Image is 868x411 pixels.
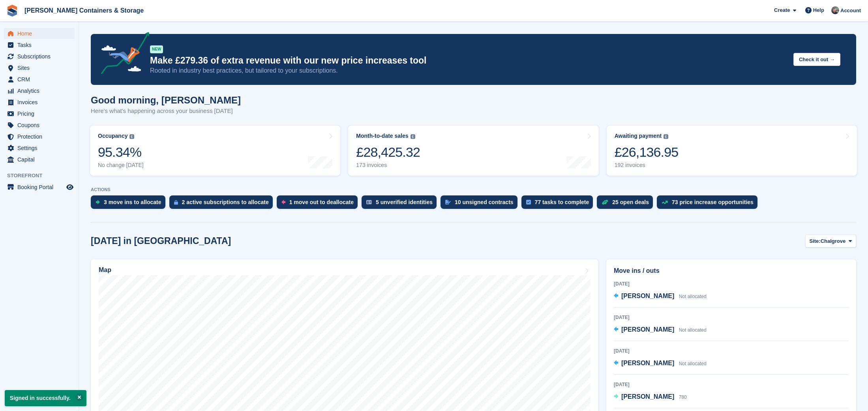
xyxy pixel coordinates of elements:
div: 192 invoices [615,162,679,169]
button: Site: Chalgrove [805,235,857,248]
a: [PERSON_NAME] Not allocated [614,291,707,302]
a: menu [4,108,75,119]
button: Check it out → [793,53,840,66]
a: menu [4,39,75,51]
a: menu [4,85,75,96]
img: contract_signature_icon-13c848040528278c33f63329250d36e43548de30e8caae1d1a13099fd9432cc5.svg [445,200,451,205]
div: 73 price increase opportunities [672,199,754,205]
div: [DATE] [614,314,849,321]
a: Month-to-date sales £28,425.32 173 invoices [348,126,598,176]
a: menu [4,143,75,154]
h1: Good morning, [PERSON_NAME] [91,95,241,105]
a: 2 active subscriptions to allocate [169,195,277,213]
div: 77 tasks to complete [535,199,589,205]
a: Awaiting payment £26,136.95 192 invoices [607,126,857,176]
a: menu [4,154,75,165]
p: Make £279.36 of extra revenue with our new price increases tool [150,55,787,66]
span: Not allocated [679,327,707,333]
div: Occupancy [98,133,127,139]
div: £26,136.95 [615,144,679,160]
span: Booking Portal [17,182,65,193]
span: Protection [17,131,65,142]
a: [PERSON_NAME] Not allocated [614,358,707,369]
img: move_ins_to_allocate_icon-fdf77a2bb77ea45bf5b3d319d69a93e2d87916cf1d5bf7949dd705db3b84f3ca.svg [96,200,100,205]
a: menu [4,62,75,73]
span: [PERSON_NAME] [621,326,674,333]
span: 780 [679,394,687,400]
div: 1 move out to deallocate [289,199,354,205]
div: 5 unverified identities [376,199,433,205]
p: Here's what's happening across your business [DATE] [91,107,241,116]
a: 10 unsigned contracts [441,195,521,213]
a: menu [4,182,75,193]
p: Rooted in industry best practices, but tailored to your subscriptions. [150,66,787,75]
a: 73 price increase opportunities [657,195,761,213]
div: [DATE] [614,347,849,355]
span: Analytics [17,85,65,96]
img: price-adjustments-announcement-icon-8257ccfd72463d97f412b2fc003d46551f7dbcb40ab6d574587a9cd5c0d94... [94,32,150,77]
span: Not allocated [679,294,707,299]
span: [PERSON_NAME] [621,293,674,299]
span: [PERSON_NAME] [621,360,674,366]
a: [PERSON_NAME] Not allocated [614,325,707,335]
h2: Map [99,266,111,274]
img: deal-1b604bf984904fb50ccaf53a9ad4b4a5d6e5aea283cecdc64d6e3604feb123c2.svg [602,199,608,205]
span: Create [774,6,790,14]
a: [PERSON_NAME] 780 [614,392,687,402]
p: Signed in successfully. [5,390,86,406]
img: icon-info-grey-7440780725fd019a000dd9b08b2336e03edf1995a4989e88bcd33f0948082b44.svg [129,134,134,139]
a: menu [4,120,75,131]
a: [PERSON_NAME] Containers & Storage [21,4,147,17]
h2: Move ins / outs [614,266,849,276]
a: menu [4,51,75,62]
a: 3 move ins to allocate [91,195,169,213]
img: active_subscription_to_allocate_icon-d502201f5373d7db506a760aba3b589e785aa758c864c3986d89f69b8ff3... [174,200,178,205]
span: Tasks [17,39,65,51]
a: Preview store [65,182,75,192]
div: 173 invoices [356,162,420,169]
span: Settings [17,143,65,154]
p: ACTIONS [91,187,856,192]
div: No change [DATE] [98,162,144,169]
img: icon-info-grey-7440780725fd019a000dd9b08b2336e03edf1995a4989e88bcd33f0948082b44.svg [411,134,415,139]
div: 25 open deals [612,199,649,205]
a: 25 open deals [597,195,657,213]
div: £28,425.32 [356,144,420,160]
span: Pricing [17,108,65,119]
img: price_increase_opportunities-93ffe204e8149a01c8c9dc8f82e8f89637d9d84a8eef4429ea346261dce0b2c0.svg [662,201,668,204]
div: 95.34% [98,144,144,160]
img: stora-icon-8386f47178a22dfd0bd8f6a31ec36ba5ce8667c1dd55bd0f319d3a0aa187defe.svg [6,5,18,17]
span: Site: [810,237,821,245]
span: Sites [17,62,65,73]
a: 5 unverified identities [362,195,441,213]
span: [PERSON_NAME] [621,393,674,400]
span: Coupons [17,120,65,131]
img: task-75834270c22a3079a89374b754ae025e5fb1db73e45f91037f5363f120a921f8.svg [526,200,531,205]
img: icon-info-grey-7440780725fd019a000dd9b08b2336e03edf1995a4989e88bcd33f0948082b44.svg [664,134,668,139]
img: verify_identity-adf6edd0f0f0b5bbfe63781bf79b02c33cf7c696d77639b501bdc392416b5a36.svg [366,200,372,205]
a: menu [4,97,75,108]
span: Storefront [7,172,79,180]
div: 10 unsigned contracts [455,199,514,205]
a: Occupancy 95.34% No change [DATE] [90,126,340,176]
span: Home [17,28,65,39]
h2: [DATE] in [GEOGRAPHIC_DATA] [91,236,231,246]
img: Adam Greenhalgh [831,6,839,14]
span: Not allocated [679,361,707,366]
div: [DATE] [614,280,849,287]
div: 3 move ins to allocate [104,199,161,205]
span: Capital [17,154,65,165]
span: Chalgrove [821,237,846,245]
span: Subscriptions [17,51,65,62]
span: Account [840,7,861,15]
span: Help [813,6,824,14]
a: menu [4,74,75,85]
div: Month-to-date sales [356,133,408,139]
a: 1 move out to deallocate [277,195,362,213]
div: 2 active subscriptions to allocate [182,199,269,205]
a: menu [4,131,75,142]
a: 77 tasks to complete [521,195,597,213]
span: Invoices [17,97,65,108]
span: CRM [17,74,65,85]
a: menu [4,28,75,39]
